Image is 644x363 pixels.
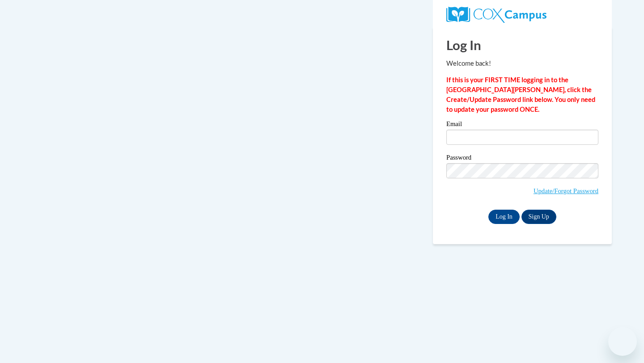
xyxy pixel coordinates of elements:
iframe: Button to launch messaging window [608,327,637,356]
label: Password [446,154,598,163]
a: Sign Up [521,210,556,224]
img: COX Campus [446,7,547,23]
a: Update/Forgot Password [534,187,598,194]
h1: Log In [446,36,598,54]
p: Welcome back! [446,59,598,68]
input: Log In [488,210,520,224]
a: COX Campus [446,7,598,23]
label: Email [446,121,598,130]
strong: If this is your FIRST TIME logging in to the [GEOGRAPHIC_DATA][PERSON_NAME], click the Create/Upd... [446,76,595,113]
